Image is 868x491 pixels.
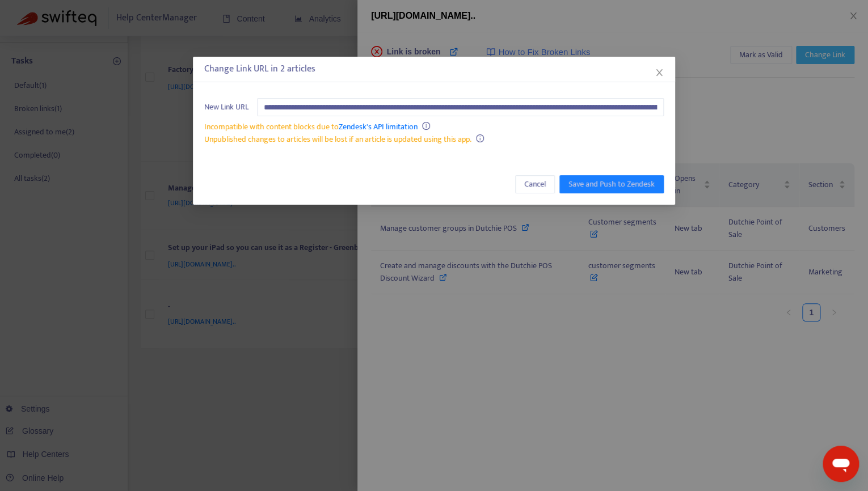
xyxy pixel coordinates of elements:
span: info-circle [476,134,484,142]
span: New Link URL [204,101,248,113]
span: Cancel [524,178,546,191]
button: Cancel [515,175,555,193]
span: Incompatible with content blocks due to [204,120,418,133]
span: close [655,68,664,77]
div: Change Link URL in 2 articles [204,62,664,76]
button: Save and Push to Zendesk [559,175,664,193]
button: Close [653,66,665,79]
span: info-circle [422,122,430,130]
span: Unpublished changes to articles will be lost if an article is updated using this app. [204,133,471,146]
iframe: Button to launch messaging window [823,446,859,482]
a: Zendesk's API limitation [339,120,418,133]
